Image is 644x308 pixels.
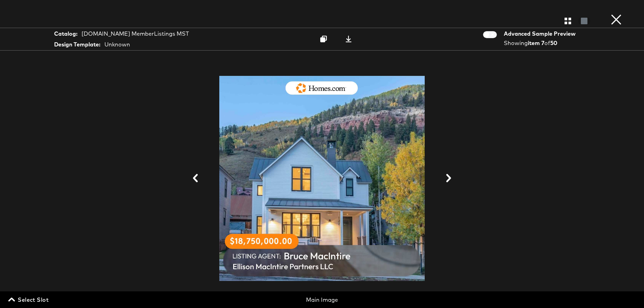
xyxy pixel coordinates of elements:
[10,295,49,305] span: Select Slot
[104,41,130,49] div: Unknown
[219,296,425,304] div: Main Image
[504,30,578,38] div: Advanced Sample Preview
[528,39,544,46] strong: item 7
[504,39,578,47] div: Showing of
[54,30,77,38] strong: Catalog:
[550,39,557,46] strong: 50
[54,41,100,49] strong: Design Template:
[7,295,51,305] button: Select Slot
[82,30,189,38] div: [DOMAIN_NAME] MemberListings MST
